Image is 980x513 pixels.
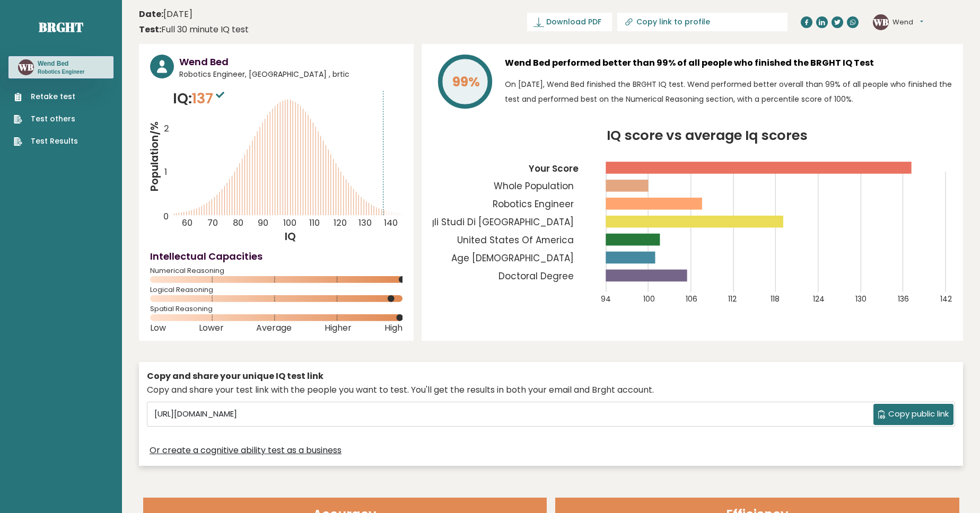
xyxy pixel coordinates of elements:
[179,55,402,69] h3: Wend Bed
[498,270,574,282] tspan: Doctoral Degree
[505,77,952,107] p: On [DATE], Wend Bed finished the BRGHT IQ test. Wend performed better overall than 99% of all peo...
[139,8,163,20] b: Date:
[892,17,923,28] button: Wend
[139,23,249,36] div: Full 30 minute IQ test
[334,217,347,229] tspan: 120
[150,269,402,273] span: Numerical Reasoning
[199,326,224,330] span: Lower
[14,91,78,102] a: Retake test
[888,408,949,420] span: Copy public link
[309,217,320,229] tspan: 110
[358,217,372,229] tspan: 130
[457,234,574,246] tspan: United States Of America
[505,55,952,72] h3: Wend Bed performed better than 99% of all people who finished the BRGHT IQ Test
[164,166,167,178] tspan: 1
[384,326,402,330] span: High
[528,162,579,175] tspan: Your Score
[233,217,243,229] tspan: 80
[139,8,192,21] time: [DATE]
[940,294,952,304] tspan: 142
[493,198,574,210] tspan: Robotics Engineer
[147,370,955,383] div: Copy and share your unique IQ test link
[150,249,402,263] h4: Intellectual Capacities
[150,326,166,330] span: Low
[150,444,342,457] a: Or create a cognitive ability test as a business
[452,73,480,91] tspan: 99%
[14,136,78,147] a: Test Results
[150,307,402,311] span: Spatial Reasoning
[771,294,780,304] tspan: 118
[164,122,169,135] tspan: 2
[643,294,655,304] tspan: 100
[855,294,867,304] tspan: 130
[873,404,953,425] button: Copy public link
[256,326,292,330] span: Average
[898,294,909,304] tspan: 136
[813,294,825,304] tspan: 124
[384,217,398,229] tspan: 140
[527,13,612,31] a: Download PDF
[38,68,84,76] p: Robotics Engineer
[451,252,574,264] tspan: Age [DEMOGRAPHIC_DATA]
[207,217,218,229] tspan: 70
[494,180,574,192] tspan: Whole Population
[601,294,611,304] tspan: 94
[368,216,574,228] tspan: Università Degli Studi Di [GEOGRAPHIC_DATA]
[258,217,268,229] tspan: 90
[150,288,402,292] span: Logical Reasoning
[173,88,227,109] p: IQ:
[163,210,169,223] tspan: 0
[182,217,192,229] tspan: 60
[192,89,227,108] span: 137
[147,121,162,191] tspan: Population/%
[14,113,78,125] a: Test others
[139,23,161,36] b: Test:
[728,294,737,304] tspan: 112
[325,326,352,330] span: Higher
[179,69,402,80] span: Robotics Engineer, [GEOGRAPHIC_DATA] , brtic
[38,59,84,68] h3: Wend Bed
[873,15,888,28] text: WB
[18,61,33,73] text: WB
[607,126,808,145] tspan: IQ score vs average Iq scores
[39,19,83,36] a: Brght
[285,229,296,244] tspan: IQ
[686,294,697,304] tspan: 106
[283,217,296,229] tspan: 100
[546,16,601,28] span: Download PDF
[147,384,955,396] div: Copy and share your test link with the people you want to test. You'll get the results in both yo...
